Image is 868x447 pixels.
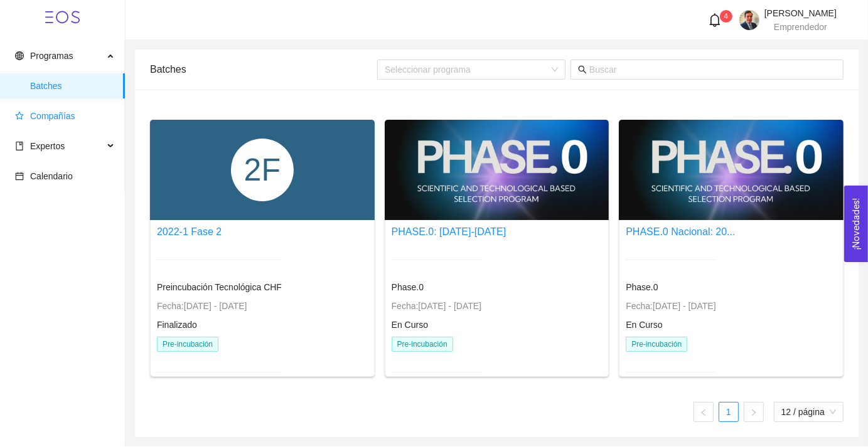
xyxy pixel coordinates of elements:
span: Pre-incubación [392,337,453,352]
span: Expertos [30,141,65,151]
span: search [578,65,587,74]
span: Batches [30,73,115,98]
span: Fecha: [DATE] - [DATE] [392,301,481,311]
div: 2F [231,139,294,201]
span: bell [708,13,722,27]
span: star [15,112,24,120]
span: Fecha: [DATE] - [DATE] [157,301,247,311]
button: Open Feedback Widget [844,186,868,262]
span: 4 [724,12,729,21]
input: Buscar [589,63,836,76]
button: right [744,402,764,422]
span: Calendario [30,171,73,181]
span: right [750,409,758,416]
span: Pre-incubación [157,337,218,352]
button: left [694,402,714,422]
a: PHASE.0: [DATE]-[DATE] [392,226,506,237]
span: Fecha: [DATE] - [DATE] [626,301,715,311]
span: Phase.0 [392,282,424,292]
li: 1 [719,402,739,422]
span: Emprendedor [774,22,827,32]
div: tamaño de página [774,402,844,422]
span: En Curso [392,320,428,330]
span: Programas [30,51,73,61]
li: Página siguiente [744,402,764,422]
span: Finalizado [157,320,197,330]
li: Página anterior [694,402,714,422]
span: book [15,142,24,150]
img: 1733929661540-foto_dmr_tiuter.jpg [739,10,759,30]
span: calendar [15,172,24,181]
span: Pre-incubación [626,337,687,352]
a: PHASE.0 Nacional: 20... [626,226,735,237]
span: En Curso [626,320,662,330]
span: left [700,409,707,416]
a: 1 [719,402,738,421]
span: 12 / página [781,402,836,421]
span: global [15,51,24,60]
span: Phase.0 [626,282,658,292]
span: [PERSON_NAME] [764,8,837,18]
a: 2022-1 Fase 2 [157,226,222,237]
div: Batches [150,51,377,87]
span: Compañías [30,111,75,121]
span: Preincubación Tecnológica CHF [157,282,282,292]
sup: 4 [720,10,732,23]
